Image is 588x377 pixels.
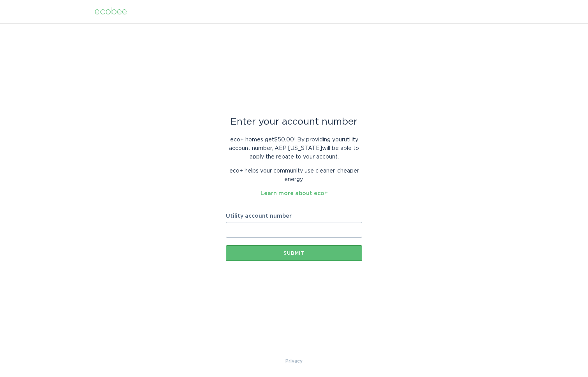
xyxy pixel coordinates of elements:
div: Submit [230,251,358,255]
div: Enter your account number [226,118,362,126]
div: ecobee [95,7,127,16]
a: Privacy Policy & Terms of Use [285,357,303,365]
a: Learn more about eco+ [261,191,328,196]
p: eco+ helps your community use cleaner, cheaper energy. [226,167,362,184]
p: eco+ homes get $50.00 ! By providing your utility account number , AEP [US_STATE] will be able to... [226,136,362,161]
label: Utility account number [226,213,362,219]
button: Submit [226,245,362,261]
